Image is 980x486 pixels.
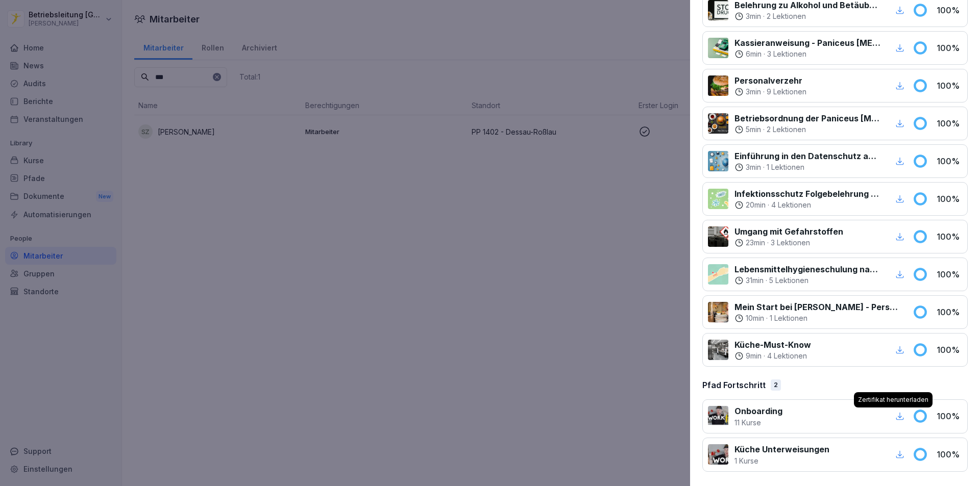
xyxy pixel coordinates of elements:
p: 9 min [746,351,762,361]
div: 2 [771,379,781,391]
p: 4 Lektionen [771,200,811,210]
p: Küche-Must-Know [734,339,811,351]
p: 20 min [746,200,766,210]
p: 4 Lektionen [767,351,807,361]
p: 100 % [937,117,962,130]
p: Personalverzehr [734,74,806,87]
p: 5 min [746,124,761,135]
p: 11 Kurse [734,417,782,428]
div: · [734,124,881,135]
div: · [734,313,900,323]
div: · [734,11,881,21]
p: 100 % [937,410,962,422]
p: 100 % [937,268,962,280]
p: 2 Lektionen [767,124,806,135]
p: 100 % [937,155,962,167]
p: 1 Kurse [734,455,829,466]
p: 3 Lektionen [771,238,810,248]
p: 100 % [937,306,962,318]
p: 5 Lektionen [769,275,808,286]
p: 6 min [746,49,762,59]
p: 3 min [746,87,761,97]
p: Infektionsschutz Folgebelehrung (nach §43 IfSG) [734,188,881,200]
p: Küche Unterweisungen [734,443,829,455]
p: 31 min [746,275,764,286]
p: 3 Lektionen [767,49,806,59]
p: Mein Start bei [PERSON_NAME] - Personalfragebogen [734,301,900,313]
p: 3 min [746,162,761,172]
p: 100 % [937,42,962,54]
div: · [734,87,806,97]
div: · [734,238,843,248]
p: 9 Lektionen [767,87,806,97]
p: 100 % [937,448,962,461]
div: · [734,275,881,286]
div: · [734,49,881,59]
p: 2 Lektionen [767,11,806,21]
p: 3 min [746,11,761,21]
p: 100 % [937,193,962,205]
div: · [734,162,881,172]
p: 1 Lektionen [767,162,804,172]
p: 100 % [937,344,962,356]
div: · [734,200,881,210]
div: Zertifikat herunterladen [854,392,933,407]
div: · [734,351,811,361]
p: 100 % [937,80,962,92]
p: Lebensmittelhygieneschulung nach EU-Verordnung (EG) Nr. 852 / 2004 [734,263,881,275]
p: Einführung in den Datenschutz am Arbeitsplatz nach Art. 13 ff. DSGVO [734,150,881,162]
p: Betriebsordnung der Paniceus [MEDICAL_DATA] Systemzentrale [734,112,881,124]
p: 1 Lektionen [770,313,807,323]
p: 23 min [746,238,765,248]
p: 100 % [937,231,962,243]
p: Kassieranweisung - Paniceus [MEDICAL_DATA] Systemzentrale GmbH [734,37,881,49]
p: Umgang mit Gefahrstoffen [734,225,843,238]
p: 10 min [746,313,764,323]
p: 100 % [937,4,962,16]
p: Pfad Fortschritt [702,379,766,391]
p: Onboarding [734,405,782,417]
